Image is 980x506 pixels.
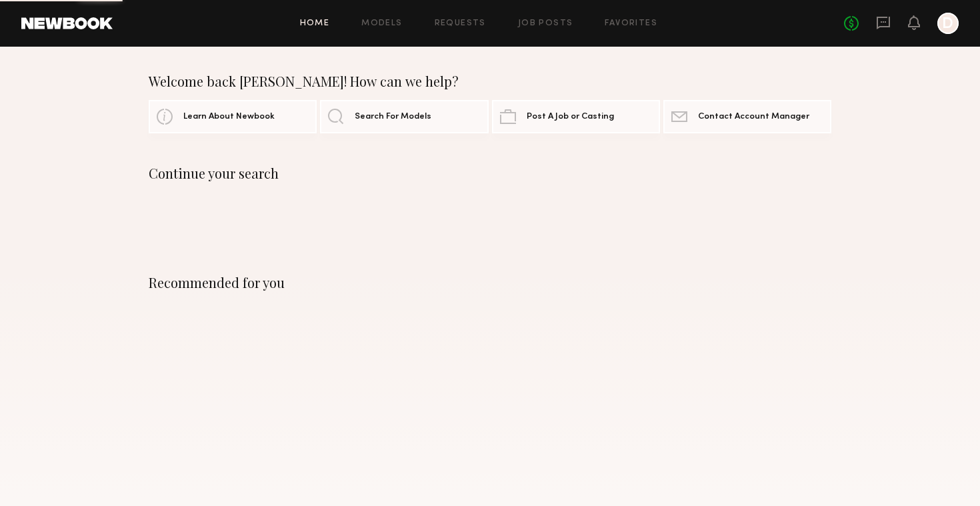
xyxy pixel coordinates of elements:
[527,113,614,121] span: Post A Job or Casting
[149,100,317,133] a: Learn About Newbook
[361,19,402,28] a: Models
[518,19,573,28] a: Job Posts
[937,13,959,34] a: D
[320,100,488,133] a: Search For Models
[492,100,660,133] a: Post A Job or Casting
[698,113,809,121] span: Contact Account Manager
[663,100,831,133] a: Contact Account Manager
[149,165,831,181] div: Continue your search
[149,275,831,291] div: Recommended for you
[300,19,330,28] a: Home
[435,19,486,28] a: Requests
[605,19,657,28] a: Favorites
[149,73,831,89] div: Welcome back [PERSON_NAME]! How can we help?
[355,113,431,121] span: Search For Models
[183,113,275,121] span: Learn About Newbook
